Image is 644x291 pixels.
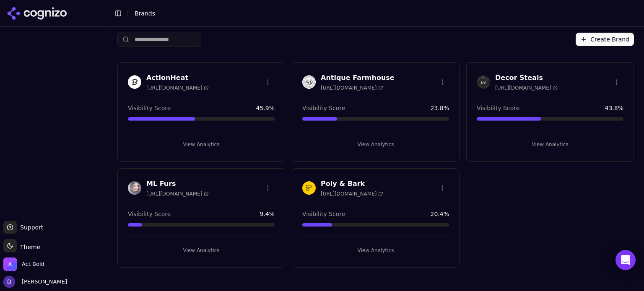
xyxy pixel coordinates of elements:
button: Open organization switcher [3,258,44,271]
img: Act Bold [3,258,17,271]
span: Support [17,223,43,232]
h3: Antique Farmhouse [321,73,395,83]
button: Create Brand [576,33,634,46]
span: 23.8 % [431,104,449,112]
h3: ActionHeat [146,73,209,83]
nav: breadcrumb [135,9,621,18]
button: View Analytics [477,138,623,151]
button: View Analytics [302,244,449,257]
span: Visibility Score [302,104,345,112]
button: View Analytics [128,138,275,151]
span: Act Bold [22,260,44,268]
span: Visibility Score [128,104,171,112]
img: Decor Steals [477,75,490,89]
span: Theme [17,244,40,250]
span: 43.8 % [605,104,623,112]
span: 9.4 % [260,210,275,218]
img: Antique Farmhouse [302,75,316,89]
span: [URL][DOMAIN_NAME] [321,191,383,197]
button: View Analytics [128,244,275,257]
img: ML Furs [128,181,141,195]
span: [URL][DOMAIN_NAME] [146,85,209,91]
img: ActionHeat [128,75,141,89]
button: Open user button [3,276,67,288]
span: Visibility Score [477,104,519,112]
span: Visibility Score [302,210,345,218]
h3: Decor Steals [495,73,558,83]
span: Brands [135,10,155,17]
span: Visibility Score [128,210,171,218]
div: Open Intercom Messenger [615,250,636,270]
span: [PERSON_NAME] [18,278,67,286]
span: [URL][DOMAIN_NAME] [495,85,558,91]
h3: ML Furs [146,179,209,189]
span: [URL][DOMAIN_NAME] [146,191,209,197]
span: [URL][DOMAIN_NAME] [321,85,383,91]
img: David White [3,276,15,288]
span: 20.4 % [431,210,449,218]
button: View Analytics [302,138,449,151]
img: Poly & Bark [302,181,316,195]
span: 45.9 % [256,104,275,112]
h3: Poly & Bark [321,179,383,189]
